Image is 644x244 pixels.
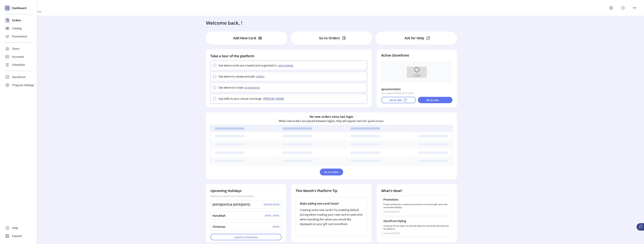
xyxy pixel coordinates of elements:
p: Hanukkah [212,214,226,218]
p: Go to Live [427,98,438,102]
span: Promotions [12,34,27,38]
button: menu [608,5,614,11]
p: Make adding new cards faster! [300,202,363,206]
span: Schedules [12,63,25,67]
p: [DATE] & [DATE] [264,203,279,206]
p: See where to review and edit [219,75,255,79]
h4: Take a tour of the platform [210,54,367,59]
span: Orders [12,18,21,22]
p: Creating some new cards? Try enabling default pricing when creating your next card to save time w... [300,208,363,226]
h4: This Month's Platform Tip [296,188,367,193]
button: Go to orders [320,169,343,176]
p: Ask for Help [405,36,424,41]
p: Using the all new styler set and edit styles for storefronts directly from the platform. [383,224,450,230]
button: menu [632,5,637,11]
p: Storefront Styling [383,219,450,223]
p: Go to Test [390,98,402,102]
span: Storefront [12,75,25,79]
button: promotions [244,86,262,90]
h3: Welcome back, ! [206,19,242,26]
span: Launch a Promotion [215,235,277,239]
span: Expand [12,234,22,238]
h6: No new orders since last login [310,114,353,119]
p: See where cards are created and organized in [219,63,277,67]
span: Program Settings [12,83,34,87]
button: orders [255,75,266,79]
span: Dashboard [12,6,26,10]
h4: Upcoming Holidays [210,188,282,193]
p: Holidays are a great time to launch promotions [210,195,282,198]
p: [DATE] - [DATE] [265,214,279,217]
span: Go to orders [324,170,339,174]
button: [PERSON_NAME] [262,97,286,101]
p: Add New Card [233,36,256,41]
button: Publisher Panel [620,5,626,11]
p: Say hello to your virtual concierge, [219,97,262,101]
p: apiautomation [381,86,401,92]
h4: What's New? [381,188,452,193]
p: Launched [DATE] [383,210,450,213]
p: See where to create [219,86,244,90]
button: card catalog [277,63,295,67]
p: Promotions [383,198,450,202]
p: [DATE][DATE] & [DATE][DATE] [212,203,250,207]
button: Launch a Promotion [210,234,282,240]
p: Create and launch a variety of promotions to increase gift cards sales around the holidays. [383,203,450,209]
span: Help [12,226,18,230]
p: [DATE] [273,225,279,228]
p: Go to Orders [319,36,340,41]
p: When new orders are placed between logins, they will appear here for quick access. [279,119,384,123]
span: Catalog [12,26,22,30]
p: Christmas [212,225,225,229]
p: Last updated: [DATE], 05:31:40 PM [381,92,413,95]
span: Users [12,47,19,51]
span: Accounts [12,55,24,59]
p: Launched [DATE] [383,232,450,235]
h4: Active Storefront [381,53,452,58]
